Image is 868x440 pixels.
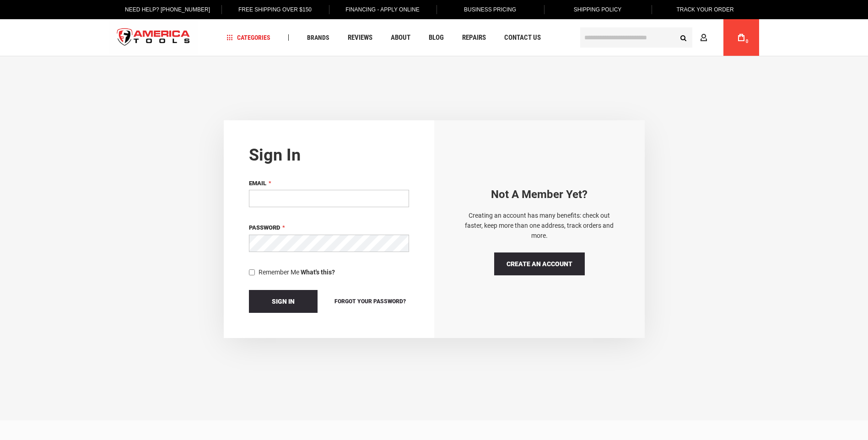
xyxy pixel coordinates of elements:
a: Forgot Your Password? [331,296,409,306]
a: Blog [425,32,448,44]
span: Brands [307,34,329,41]
a: Reviews [344,32,377,44]
span: Create an Account [507,260,572,268]
a: About [387,32,415,44]
a: Repairs [458,32,490,44]
a: 0 [733,19,750,56]
span: Reviews [348,34,372,41]
span: Password [249,224,280,231]
a: Brands [303,32,334,44]
strong: Sign in [249,145,301,165]
button: Sign In [249,290,318,313]
span: Sign In [272,298,295,305]
img: America Tools [109,21,198,55]
span: Blog [429,34,444,41]
span: Email [249,180,266,187]
span: Categories [226,34,270,41]
strong: What's this? [301,268,335,276]
span: Remember Me [259,268,299,276]
span: Shipping Policy [574,6,622,13]
a: store logo [109,21,198,55]
p: Creating an account has many benefits: check out faster, keep more than one address, track orders... [459,210,620,241]
span: Contact Us [504,34,541,41]
span: Repairs [462,34,486,41]
a: Create an Account [494,252,585,275]
a: Contact Us [500,32,545,44]
span: Forgot Your Password? [334,298,406,305]
span: About [391,34,410,41]
a: Categories [222,32,275,44]
span: 0 [746,39,749,44]
strong: Not a Member yet? [491,188,588,201]
button: Search [675,29,692,46]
